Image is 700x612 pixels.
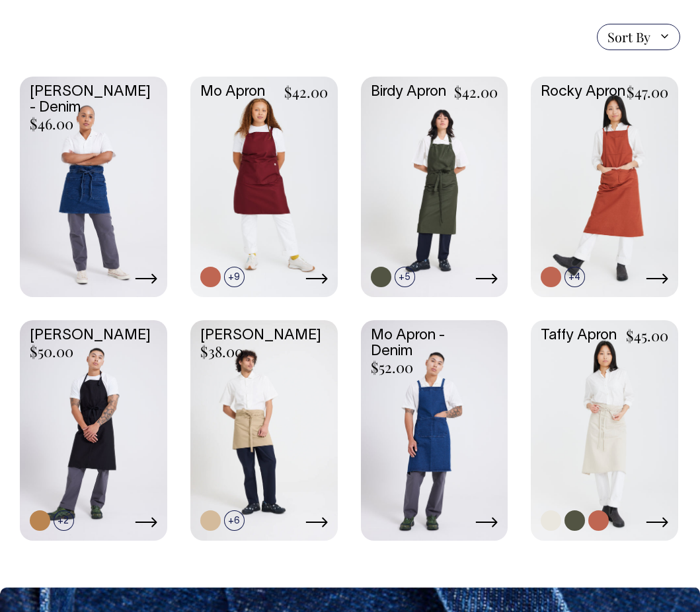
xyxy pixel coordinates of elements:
[54,510,74,531] span: +2
[607,29,650,45] span: Sort By
[224,510,245,531] span: +6
[395,267,415,287] span: +5
[564,267,585,287] span: +4
[224,267,245,287] span: +9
